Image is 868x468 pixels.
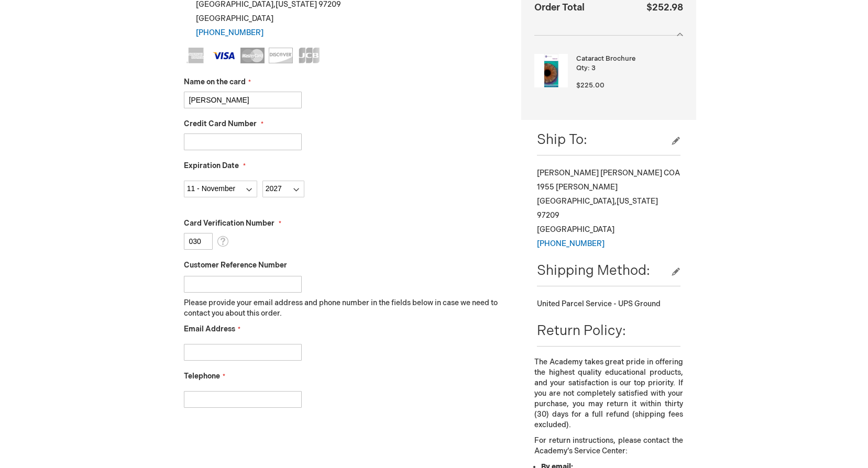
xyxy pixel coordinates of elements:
span: Card Verification Number [184,219,274,228]
span: Qty [576,64,588,72]
img: MasterCard [240,48,265,63]
span: United Parcel Service - UPS Ground [537,299,661,308]
img: JCB [297,48,321,63]
div: [PERSON_NAME] [PERSON_NAME] COA 1955 [PERSON_NAME] [GEOGRAPHIC_DATA] , 97209 [GEOGRAPHIC_DATA] [537,166,680,251]
input: Credit Card Number [184,133,302,150]
span: Telephone [184,372,220,381]
span: $252.98 [646,2,683,13]
strong: Cataract Brochure [576,54,680,64]
span: Expiration Date [184,161,239,170]
p: For return instructions, please contact the Academy’s Service Center: [534,436,683,456]
img: Discover [269,48,293,63]
span: 3 [591,64,596,72]
img: Visa [212,48,236,63]
span: Name on the card [184,77,246,86]
iframe: reCAPTCHA [172,425,332,465]
p: Please provide your email address and phone number in the fields below in case we need to contact... [184,298,506,319]
span: Customer Reference Number [184,261,287,270]
span: Ship To: [537,132,587,148]
span: Email Address [184,325,235,333]
p: The Academy takes great pride in offering the highest quality educational products, and your sati... [534,357,683,430]
img: American Express [184,48,208,63]
img: Cataract Brochure [534,54,568,87]
span: Shipping Method: [537,263,650,279]
a: [PHONE_NUMBER] [537,239,605,248]
span: Return Policy: [537,323,626,339]
a: [PHONE_NUMBER] [196,28,263,37]
span: [US_STATE] [617,197,658,206]
span: Credit Card Number [184,119,257,128]
span: $225.00 [576,81,605,90]
input: Card Verification Number [184,233,213,250]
